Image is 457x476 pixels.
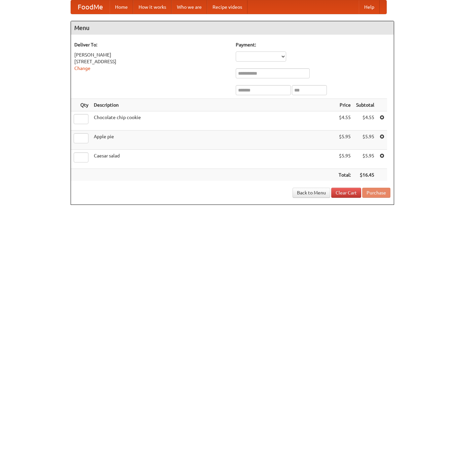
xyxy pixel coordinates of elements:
[74,51,229,58] div: [PERSON_NAME]
[91,131,336,150] td: Apple pie
[353,169,377,181] th: $16.45
[353,150,377,169] td: $5.95
[207,0,247,14] a: Recipe videos
[74,66,90,71] a: Change
[362,188,390,198] button: Purchase
[336,150,353,169] td: $5.95
[91,150,336,169] td: Caesar salad
[71,99,91,111] th: Qty
[74,41,229,48] h5: Deliver To:
[293,188,330,198] a: Back to Menu
[353,99,377,111] th: Subtotal
[359,0,380,14] a: Help
[236,41,390,48] h5: Payment:
[74,58,229,65] div: [STREET_ADDRESS]
[331,188,361,198] a: Clear Cart
[71,21,394,35] h4: Menu
[110,0,133,14] a: Home
[336,169,353,181] th: Total:
[353,111,377,131] td: $4.55
[336,131,353,150] td: $5.95
[353,131,377,150] td: $5.95
[91,99,336,111] th: Description
[172,0,207,14] a: Who we are
[91,111,336,131] td: Chocolate chip cookie
[71,0,110,14] a: FoodMe
[133,0,172,14] a: How it works
[336,111,353,131] td: $4.55
[336,99,353,111] th: Price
